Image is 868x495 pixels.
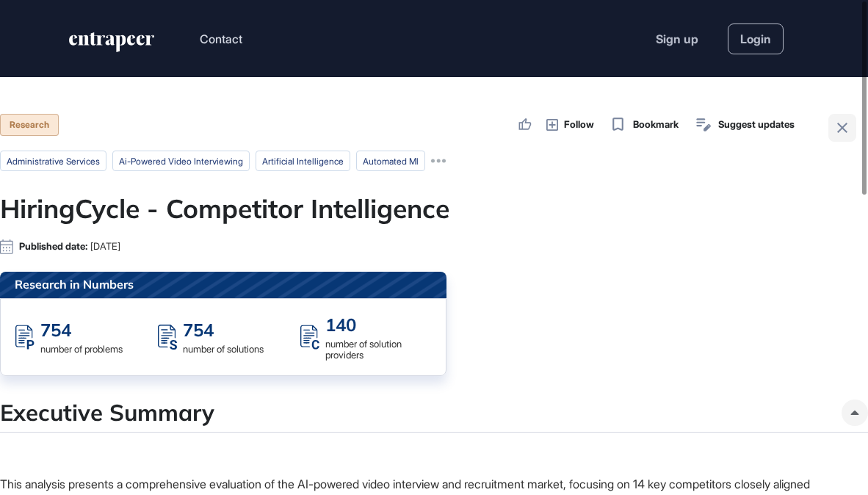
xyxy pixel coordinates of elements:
[718,118,795,132] span: Suggest updates
[693,115,795,135] button: Suggest updates
[546,117,594,133] button: Follow
[728,24,784,54] a: Login
[609,115,679,135] button: Bookmark
[19,241,120,252] div: Published date:
[325,339,431,361] div: number of solution providers
[183,319,264,341] div: 754
[40,344,123,355] div: number of problems
[356,151,425,171] li: automated ml
[633,118,679,132] span: Bookmark
[256,151,350,171] li: artificial intelligence
[68,32,156,57] a: entrapeer-logo
[183,344,264,355] div: number of solutions
[112,151,250,171] li: ai-powered video interviewing
[90,241,120,252] span: [DATE]
[656,30,698,48] a: Sign up
[40,319,123,341] div: 754
[200,29,242,48] button: Contact
[325,314,431,336] div: 140
[564,118,594,132] span: Follow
